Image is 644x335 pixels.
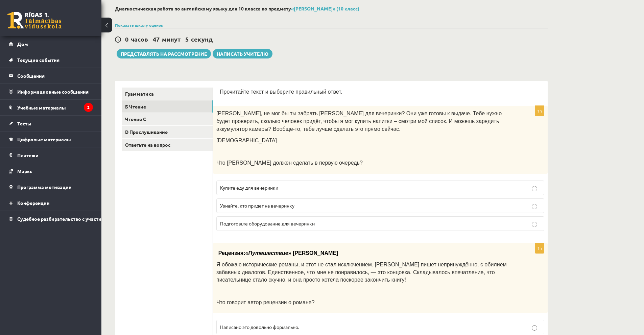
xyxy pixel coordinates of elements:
a: Платежи [9,147,93,163]
font: Представлять на рассмотрение [121,51,207,57]
font: Цифровые материалы [17,136,71,142]
font: Б Чтение [125,103,146,110]
input: Подготовьте оборудование для вечеринки [532,222,537,227]
a: Рижская 1-я средняя школа заочного обучения [7,12,62,29]
font: Информационные сообщения [17,89,89,95]
font: часов [131,35,148,43]
font: Рецензия: [218,250,245,256]
font: Написать учителю [217,51,268,57]
font: Тесты [17,120,31,126]
a: Конференции [9,195,93,211]
font: 1п [537,108,542,114]
font: Я обожаю исторические романы, и этот не стал исключением. [PERSON_NAME] пишет непринуждённо, с об... [216,262,507,283]
input: Купите еду для вечеринки [532,186,537,191]
font: Дом [17,41,28,47]
font: 47 [153,35,160,43]
a: «[PERSON_NAME]» (10 класс) [291,5,359,11]
font: 2 [87,104,90,110]
font: Конференции [17,200,50,206]
a: Маркс [9,163,93,179]
font: 0 [125,35,128,43]
font: Грамматика [125,91,154,97]
font: » [PERSON_NAME] [288,250,338,256]
a: Грамматика [122,88,213,100]
a: Цифровые материалы [9,131,93,147]
font: Маркс [17,168,32,174]
font: Чтение C [125,116,146,122]
font: минут [162,35,181,43]
input: Написано это довольно формально. [532,325,537,331]
font: Платежи [17,152,39,158]
a: Сообщения [9,68,93,83]
font: Диагностическая работа по английскому языку для 10 класса по предмету [115,5,291,11]
a: Информационные сообщения2 [9,84,93,99]
font: D Прослушивание [125,129,168,135]
font: 5 [185,35,189,43]
font: секунд [191,35,213,43]
font: Купите еду для вечеринки [220,185,278,191]
a: Б Чтение [122,100,213,113]
a: Дом [9,36,93,52]
font: Ответьте на вопрос [125,142,170,148]
font: Текущие события [17,57,59,63]
font: «Путешествие [245,250,288,256]
input: Узнайте, кто придет на вечеринку [532,204,537,209]
a: Написать учителю [213,49,272,58]
a: Ответьте на вопрос [122,139,213,151]
a: Судебное разбирательство с участием [PERSON_NAME] [9,211,93,226]
a: Показать шкалу оценок [115,22,163,28]
font: Учебные материалы [17,104,66,111]
a: Учебные материалы [9,100,93,115]
a: D Прослушивание [122,126,213,138]
font: Написано это довольно формально. [220,324,299,330]
font: Что [PERSON_NAME] должен сделать в первую очередь? [216,160,363,166]
font: Программа мотивации [17,184,72,190]
a: Программа мотивации [9,179,93,195]
font: [PERSON_NAME], не мог бы ты забрать [PERSON_NAME] для вечеринки? Они уже готовы к выдаче. Тебе ну... [216,111,502,131]
font: Прочитайте текст и выберите правильный ответ. [220,89,342,95]
font: 1п [537,245,542,251]
a: Тесты [9,116,93,131]
font: [DEMOGRAPHIC_DATA] [216,138,277,143]
font: Судебное разбирательство с участием [PERSON_NAME] [17,216,148,222]
font: Подготовьте оборудование для вечеринки [220,220,315,226]
a: Текущие события [9,52,93,68]
a: Чтение C [122,113,213,125]
font: Узнайте, кто придет на вечеринку [220,202,294,209]
font: Сообщения [17,73,45,79]
button: Представлять на рассмотрение [117,49,211,58]
font: Что говорит автор рецензии о романе? [216,300,315,305]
